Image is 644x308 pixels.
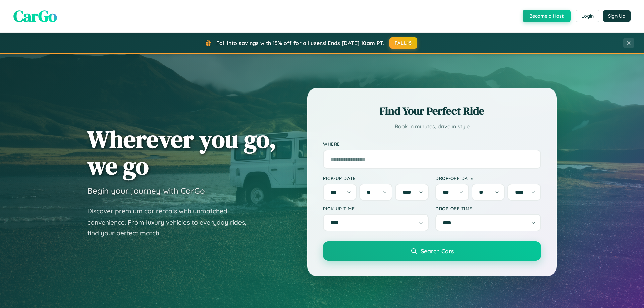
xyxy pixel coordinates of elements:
span: Search Cars [421,247,454,255]
button: Login [576,10,599,22]
label: Pick-up Date [323,175,429,181]
label: Pick-up Time [323,206,429,211]
label: Drop-off Date [435,175,541,181]
p: Book in minutes, drive in style [323,122,541,131]
button: Sign Up [603,10,631,22]
h3: Begin your journey with CarGo [87,186,205,196]
button: FALL15 [389,37,418,49]
h2: Find Your Perfect Ride [323,104,541,118]
span: Fall into savings with 15% off for all users! Ends [DATE] 10am PT. [216,40,384,46]
button: Become a Host [523,10,571,22]
label: Drop-off Time [435,206,541,211]
label: Where [323,141,541,147]
span: CarGo [13,5,57,27]
h1: Wherever you go, we go [87,126,276,179]
p: Discover premium car rentals with unmatched convenience. From luxury vehicles to everyday rides, ... [87,206,255,239]
button: Search Cars [323,241,541,261]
